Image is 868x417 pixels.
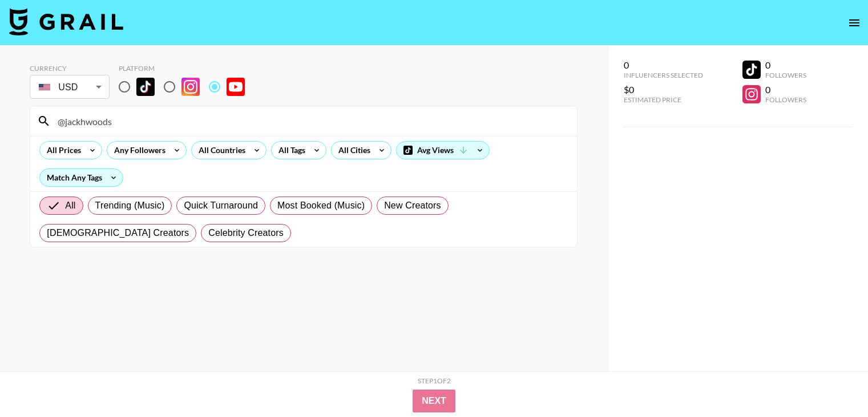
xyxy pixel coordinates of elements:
[397,142,489,159] div: Avg Views
[624,84,703,95] div: $0
[624,71,703,79] div: Influencers Selected
[765,95,806,104] div: Followers
[47,226,189,240] span: [DEMOGRAPHIC_DATA] Creators
[765,59,806,71] div: 0
[765,71,806,79] div: Followers
[40,169,123,186] div: Match Any Tags
[811,360,854,403] iframe: Drift Widget Chat Controller
[192,142,248,159] div: All Countries
[272,142,308,159] div: All Tags
[227,78,245,96] img: YouTube
[184,199,258,212] span: Quick Turnaround
[418,376,451,385] div: Step 1 of 2
[51,112,570,130] input: Search by User Name
[181,78,200,96] img: Instagram
[65,199,75,212] span: All
[384,199,441,212] span: New Creators
[413,390,455,412] button: Next
[107,142,168,159] div: Any Followers
[624,59,703,71] div: 0
[32,77,107,97] div: USD
[843,11,866,34] button: open drawer
[765,84,806,95] div: 0
[136,78,155,96] img: TikTok
[30,64,110,73] div: Currency
[9,8,123,35] img: Grail Talent
[208,226,284,240] span: Celebrity Creators
[95,199,165,212] span: Trending (Music)
[119,64,254,73] div: Platform
[624,95,703,104] div: Estimated Price
[40,142,83,159] div: All Prices
[277,199,365,212] span: Most Booked (Music)
[332,142,373,159] div: All Cities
